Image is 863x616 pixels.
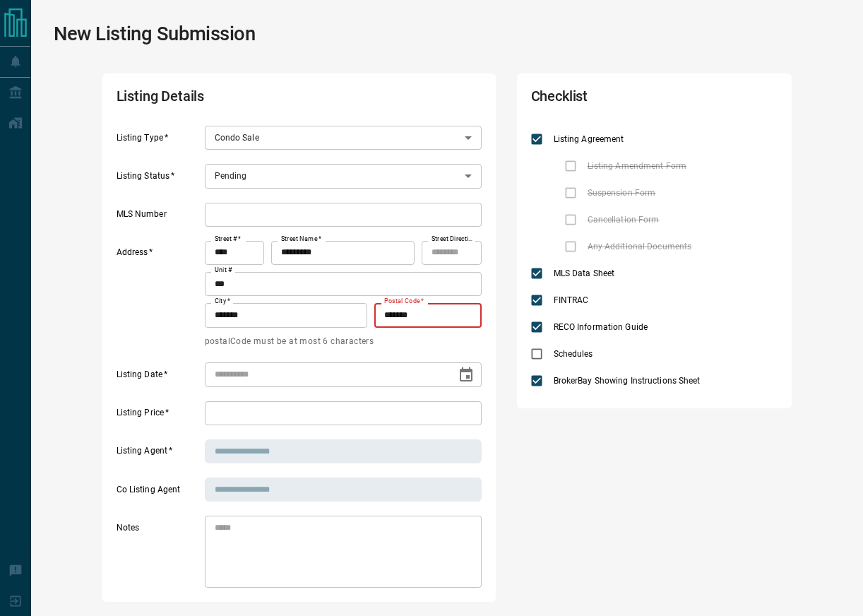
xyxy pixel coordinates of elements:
label: Listing Date [117,369,201,387]
span: Suspension Form [584,186,660,199]
label: Unit # [215,266,232,275]
span: BrokerBay Showing Instructions Sheet [550,374,704,387]
label: Street Name [281,235,321,244]
h1: New Listing Submission [54,23,256,45]
span: FINTRAC [550,294,593,307]
span: Cancellation Form [584,213,663,226]
label: Notes [117,522,201,588]
h2: Checklist [531,88,679,112]
label: Address [117,247,201,348]
span: Any Additional Documents [584,240,696,253]
label: Listing Type [117,132,201,150]
span: MLS Data Sheet [550,267,619,280]
span: Listing Amendment Form [584,160,690,172]
label: Street Direction [431,235,475,244]
label: Listing Agent [117,445,201,463]
div: Condo Sale [205,126,482,150]
button: Choose date [452,361,480,389]
label: Listing Status [117,170,201,189]
label: MLS Number [117,208,201,227]
p: postalCode must be at most 6 characters [205,335,374,349]
label: Postal Code [384,297,424,306]
label: Listing Price [117,407,201,425]
label: Street # [215,235,241,244]
div: Pending [205,164,482,188]
label: Co Listing Agent [117,484,201,502]
span: Listing Agreement [550,133,628,146]
span: Schedules [550,348,597,360]
h2: Listing Details [117,88,335,112]
span: RECO Information Guide [550,321,651,333]
label: City [215,297,230,306]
